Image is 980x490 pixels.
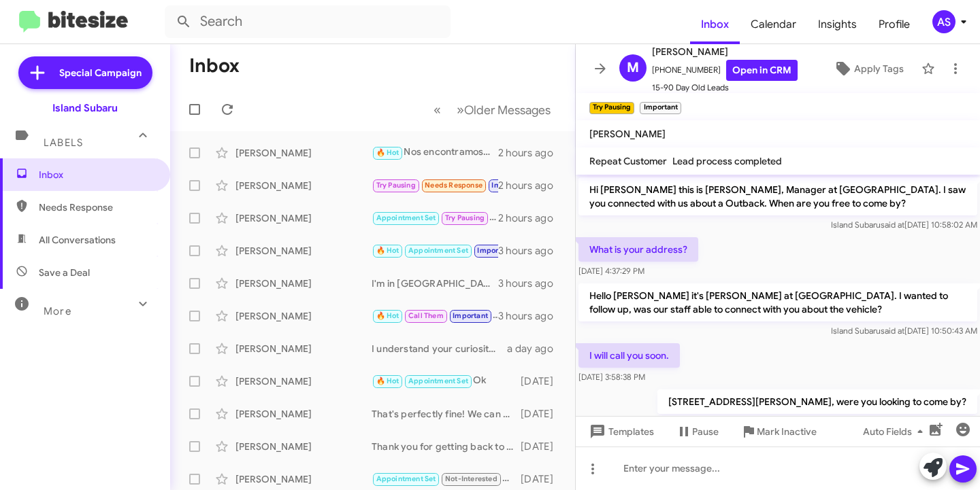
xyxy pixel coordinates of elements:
span: [PHONE_NUMBER] [652,60,798,81]
button: Previous [425,96,449,124]
nav: Page navigation example [426,96,559,124]
span: Appointment Set [376,474,436,483]
div: [PERSON_NAME] [235,440,372,453]
div: [PERSON_NAME] [235,342,372,355]
span: Important [477,246,512,255]
div: [PERSON_NAME] [235,211,372,225]
span: Inbox [39,168,154,181]
span: Try Pausing [376,181,416,190]
div: [PERSON_NAME] [235,309,372,323]
span: Needs Response [39,200,154,214]
a: Open in CRM [726,60,798,81]
span: Repeat Customer [589,155,667,167]
button: Next [448,96,559,124]
div: [PERSON_NAME] [235,407,372,421]
span: said at [881,326,904,336]
div: 3 hours ago [498,244,564,258]
span: M [627,57,639,79]
a: Special Campaign [18,56,152,89]
span: Labels [44,137,83,149]
div: Thank you [372,471,521,487]
button: Mark Inactive [730,419,828,444]
div: To Island Subaru! [372,243,498,258]
span: Pause [692,419,719,444]
a: Profile [868,5,921,44]
div: 2 hours ago [498,179,564,192]
span: Older Messages [464,103,551,118]
span: Auto Fields [863,419,928,444]
span: Apply Tags [854,56,904,81]
div: 3 hours ago [498,277,564,290]
span: « [434,101,441,118]
span: Appointment Set [376,213,436,222]
span: [DATE] 3:58:38 PM [578,372,645,382]
div: [DATE] [521,472,564,486]
span: [PERSON_NAME] [589,128,666,140]
span: Special Campaign [59,66,142,80]
span: Lead process completed [672,155,782,167]
a: Inbox [690,5,740,44]
div: All is well. We purchased a new Forester in July. [372,177,498,193]
span: Not-Interested [445,474,497,483]
span: Appointment Set [408,377,468,385]
a: Insights [807,5,868,44]
button: AS [921,10,965,33]
button: Pause [665,419,730,444]
span: Mark Inactive [757,419,817,444]
span: Important [453,311,488,320]
div: 2 hours ago [498,146,564,160]
span: 🔥 Hot [376,377,399,385]
button: Auto Fields [852,419,939,444]
span: 🔥 Hot [376,246,399,255]
button: Templates [576,419,665,444]
div: [DATE] [521,407,564,421]
div: Of course! We are located at [STREET_ADDRESS]. [372,308,498,323]
div: Ok [372,373,521,389]
span: [DATE] 4:37:29 PM [578,266,644,276]
div: [PERSON_NAME] [235,374,372,388]
div: I'm in [GEOGRAPHIC_DATA] [372,277,498,290]
span: Call Them [408,311,444,320]
span: Save a Deal [39,266,90,279]
div: [DATE] [521,374,564,388]
p: Hello [PERSON_NAME] it's [PERSON_NAME] at [GEOGRAPHIC_DATA]. I wanted to follow up, was our staff... [578,283,977,321]
div: 2 hours ago [498,211,564,225]
div: [PERSON_NAME] [235,472,372,486]
span: » [457,101,464,118]
p: I will call you soon. [578,343,680,368]
span: [PERSON_NAME] [652,43,798,60]
div: [PERSON_NAME] [235,277,372,290]
input: Search [165,5,451,38]
div: That's perfectly fine! We can accommodate her schedule. Would [DATE] work better? [372,407,521,421]
div: I understand your curiosity about its value! I can help with that. Let’s schedule an appointment ... [372,342,507,355]
span: Island Subaru [DATE] 10:50:43 AM [831,326,977,336]
span: 🔥 Hot [376,148,399,157]
span: More [44,305,71,317]
div: Island Subaru [52,101,118,115]
span: 15-90 Day Old Leads [652,81,798,94]
span: Needs Response [425,181,483,190]
p: [STREET_ADDRESS][PERSON_NAME], were you looking to come by? [657,389,977,414]
span: Island Subaru [DATE] 10:58:02 AM [831,220,977,230]
div: [DATE] [521,440,564,453]
span: Try Pausing [445,213,485,222]
span: Templates [587,419,654,444]
div: [PERSON_NAME] [235,244,372,258]
span: 🔥 Hot [376,311,399,320]
div: Nos encontramos en [GEOGRAPHIC_DATA] 1257 en [GEOGRAPHIC_DATA], [GEOGRAPHIC_DATA]. ¿Le esperamos ... [372,145,498,160]
div: AS [932,10,955,33]
span: Important [491,181,527,190]
div: [PERSON_NAME] [235,146,372,160]
small: Try Pausing [589,102,634,114]
button: Apply Tags [821,56,915,81]
span: Appointment Set [408,246,468,255]
small: Important [640,102,681,114]
h1: Inbox [189,55,240,77]
a: Calendar [740,5,807,44]
div: 3 hours ago [498,309,564,323]
span: All Conversations [39,233,116,247]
